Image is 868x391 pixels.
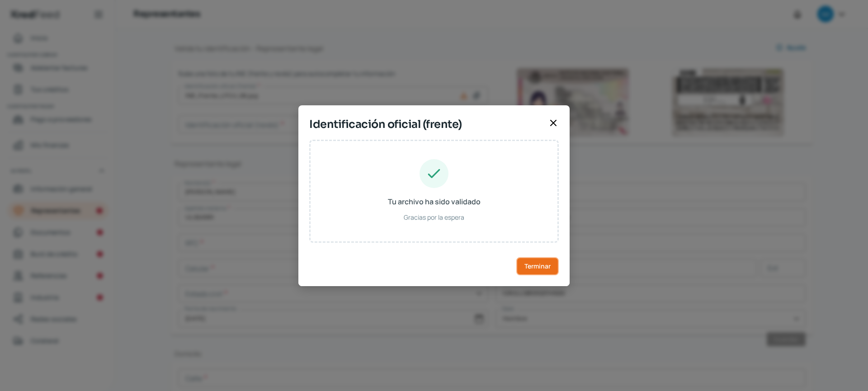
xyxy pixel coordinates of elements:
[516,257,559,275] button: Terminar
[420,159,448,188] img: Tu archivo ha sido validado
[524,263,551,269] span: Terminar
[388,195,481,208] span: Tu archivo ha sido validado
[309,116,544,132] span: Identificación oficial (frente)
[404,212,464,223] span: Gracias por la espera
